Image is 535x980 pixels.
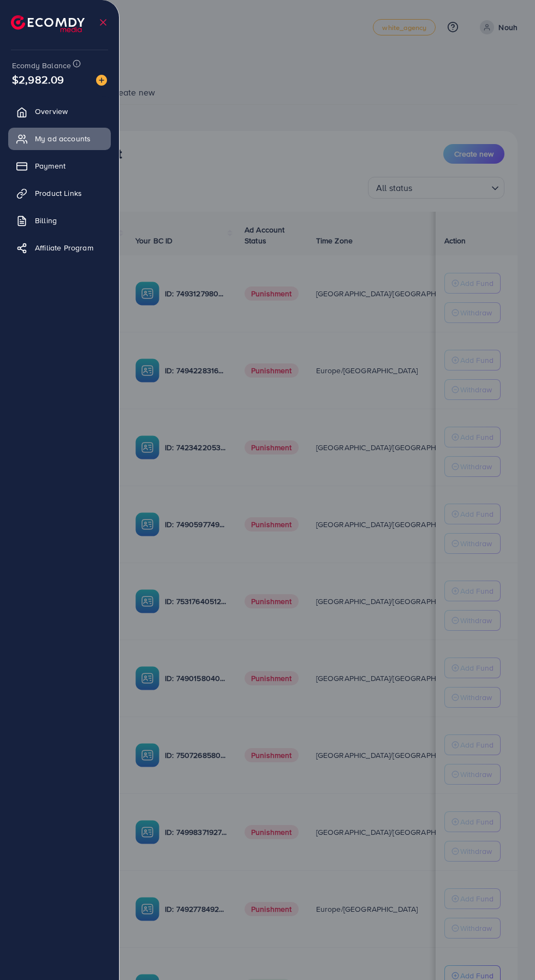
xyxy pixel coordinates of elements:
span: Payment [35,160,66,171]
a: Affiliate Program [8,237,111,259]
span: My ad accounts [35,133,91,144]
span: Billing [35,215,57,226]
span: Affiliate Program [35,242,93,253]
a: Overview [8,100,111,122]
a: Product Links [8,182,111,204]
span: $2,982.09 [12,71,64,87]
span: Product Links [35,188,82,199]
img: image [96,75,107,86]
span: Ecomdy Balance [12,60,71,71]
a: Payment [8,155,111,177]
a: My ad accounts [8,128,111,150]
img: logo [11,15,85,32]
span: Overview [35,106,68,117]
iframe: Chat [489,931,527,972]
a: Billing [8,210,111,231]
